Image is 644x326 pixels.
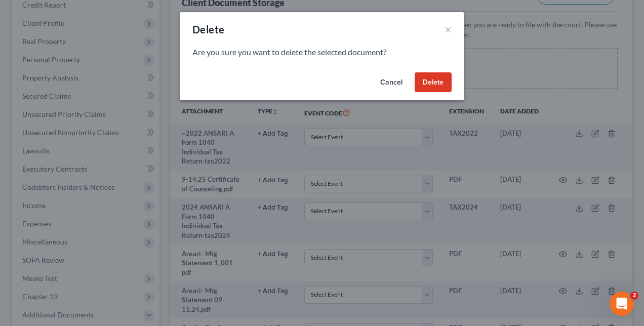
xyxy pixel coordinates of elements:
[192,47,452,58] p: Are you sure you want to delete the selected document?
[372,72,411,93] button: Cancel
[610,292,634,316] iframe: Intercom live chat
[445,23,452,35] button: ×
[192,22,224,36] div: Delete
[630,292,638,300] span: 2
[415,72,452,93] button: Delete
